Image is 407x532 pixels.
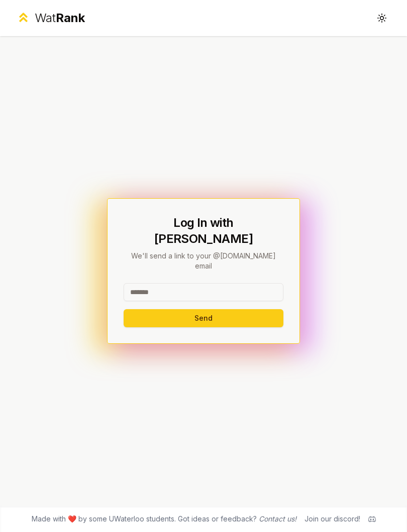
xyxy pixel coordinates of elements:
p: We'll send a link to your @[DOMAIN_NAME] email [124,251,283,271]
div: Join our discord! [304,514,360,524]
h1: Log In with [PERSON_NAME] [124,215,283,247]
span: Rank [56,11,85,25]
span: Made with ❤️ by some UWaterloo students. Got ideas or feedback? [32,514,296,524]
button: Send [124,309,283,327]
a: Contact us! [259,514,296,523]
div: Wat [35,10,85,26]
a: WatRank [16,10,85,26]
